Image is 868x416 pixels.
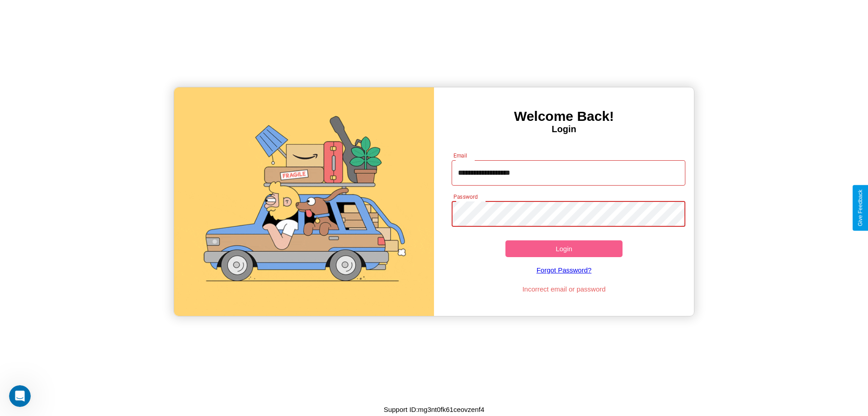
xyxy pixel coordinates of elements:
a: Forgot Password? [447,257,681,283]
h4: Login [434,124,694,134]
label: Password [453,193,477,201]
img: gif [174,87,434,316]
div: Give Feedback [857,190,863,226]
h3: Welcome Back! [434,109,694,124]
label: Email [453,152,467,159]
iframe: Intercom live chat [9,385,31,407]
p: Support ID: mg3nt0fk61ceovzenf4 [384,403,485,416]
p: Incorrect email or password [447,283,681,295]
button: Login [505,240,623,257]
